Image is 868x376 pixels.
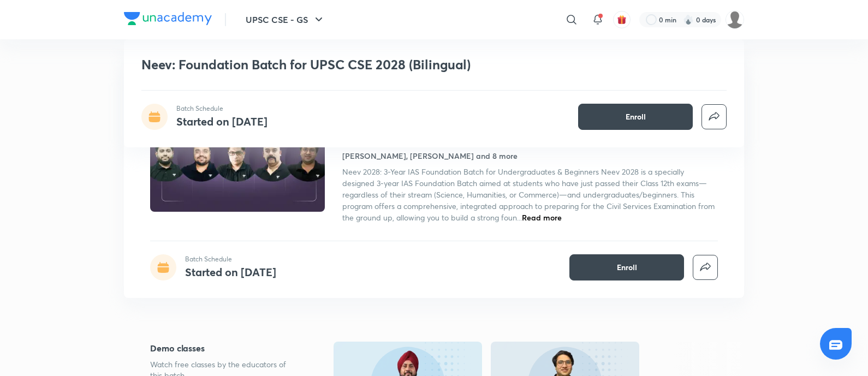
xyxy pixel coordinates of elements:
span: Neev 2028: 3-Year IAS Foundation Batch for Undergraduates & Beginners Neev 2028 is a specially de... [342,166,715,223]
span: Enroll [626,111,646,122]
span: Enroll [617,262,637,273]
a: Company Logo [124,12,212,28]
img: streak [683,14,694,25]
img: Thumbnail [148,112,326,213]
img: avatar [617,15,627,25]
img: Piali K [726,10,744,29]
img: Company Logo [124,12,212,25]
p: Batch Schedule [185,254,276,264]
span: Read more [522,212,562,223]
button: Enroll [578,104,693,130]
h4: Started on [DATE] [176,114,267,129]
p: Batch Schedule [176,104,267,114]
h1: Neev: Foundation Batch for UPSC CSE 2028 (Bilingual) [141,57,569,73]
button: Enroll [569,254,684,280]
button: UPSC CSE - GS [239,9,332,31]
h5: Demo classes [150,342,299,355]
h4: [PERSON_NAME], [PERSON_NAME] and 8 more [342,150,518,162]
button: avatar [613,11,631,28]
h4: Started on [DATE] [185,265,276,279]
